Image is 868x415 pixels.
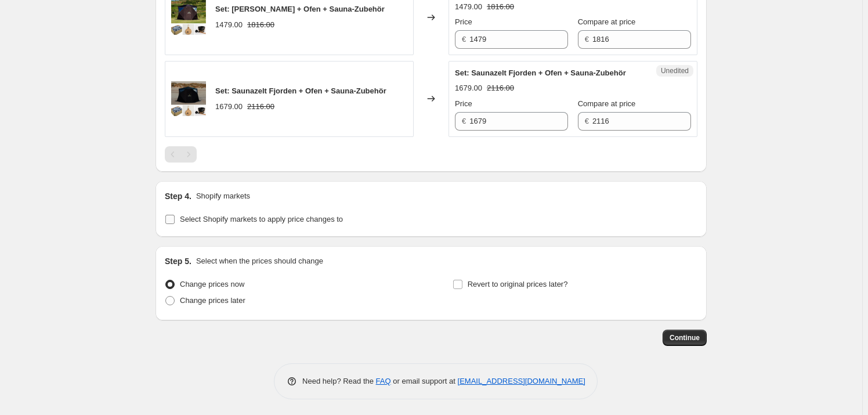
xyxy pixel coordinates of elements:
h2: Step 4. [165,190,191,202]
span: Set: Saunazelt Fjorden + Ofen + Sauna-Zubehör [455,68,626,77]
span: Unedited [661,66,689,75]
span: 1479.00 [455,2,482,11]
span: or email support at [391,377,458,385]
span: Compare at price [578,17,636,26]
span: Compare at price [578,99,636,108]
span: Select Shopify markets to apply price changes to [180,215,343,223]
span: Set: [PERSON_NAME] + Ofen + Sauna-Zubehör [215,5,385,13]
span: Change prices later [180,296,245,305]
span: € [462,117,466,125]
span: 1679.00 [455,84,482,92]
span: Continue [670,333,700,342]
img: FjordenSZ_80x.png [171,81,206,116]
p: Select when the prices should change [196,255,323,267]
span: Need help? Read the [302,377,376,385]
nav: Pagination [165,146,197,163]
span: 1679.00 [215,102,243,111]
button: Continue [663,330,707,346]
span: 2116.00 [487,84,514,92]
h2: Step 5. [165,255,191,267]
span: 2116.00 [247,102,274,111]
span: € [585,35,589,44]
a: FAQ [376,377,391,385]
span: Revert to original prices later? [468,280,568,288]
a: [EMAIL_ADDRESS][DOMAIN_NAME] [458,377,585,385]
span: 1816.00 [487,2,514,11]
span: Change prices now [180,280,244,288]
span: € [462,35,466,44]
span: 1816.00 [247,20,274,29]
span: Price [455,17,472,26]
span: 1479.00 [215,20,243,29]
span: € [585,117,589,125]
span: Set: Saunazelt Fjorden + Ofen + Sauna-Zubehör [215,86,386,95]
span: Price [455,99,472,108]
p: Shopify markets [196,190,250,202]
